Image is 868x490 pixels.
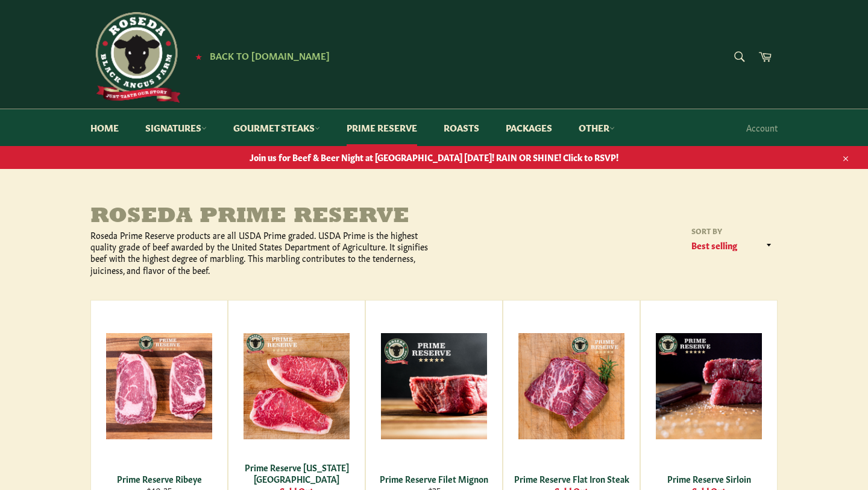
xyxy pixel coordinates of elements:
a: Home [78,109,131,146]
img: Prime Reserve Ribeye [106,333,212,439]
img: Roseda Beef [90,12,181,103]
img: Prime Reserve Filet Mignon [381,333,487,439]
a: Signatures [133,109,219,146]
a: ★ Back to [DOMAIN_NAME] [189,51,330,61]
div: Prime Reserve Flat Iron Steak [511,473,632,485]
a: Account [740,110,784,145]
a: Prime Reserve [335,109,429,146]
span: Back to [DOMAIN_NAME] [210,49,330,62]
h1: Roseda Prime Reserve [90,205,434,229]
label: Sort by [687,226,778,236]
a: Gourmet Steaks [221,109,332,146]
span: ★ [195,51,202,61]
p: Roseda Prime Reserve products are all USDA Prime graded. USDA Prime is the highest quality grade ... [90,229,434,276]
img: Prime Reserve New York Strip [244,333,350,439]
img: Prime Reserve Sirloin [656,333,762,439]
a: Other [567,109,627,146]
img: Prime Reserve Flat Iron Steak [518,333,624,439]
div: Prime Reserve Sirloin [649,473,770,485]
div: Prime Reserve Ribeye [99,473,220,485]
a: Roasts [432,109,491,146]
a: Packages [494,109,564,146]
div: Prime Reserve Filet Mignon [374,473,495,485]
div: Prime Reserve [US_STATE][GEOGRAPHIC_DATA] [236,462,357,485]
